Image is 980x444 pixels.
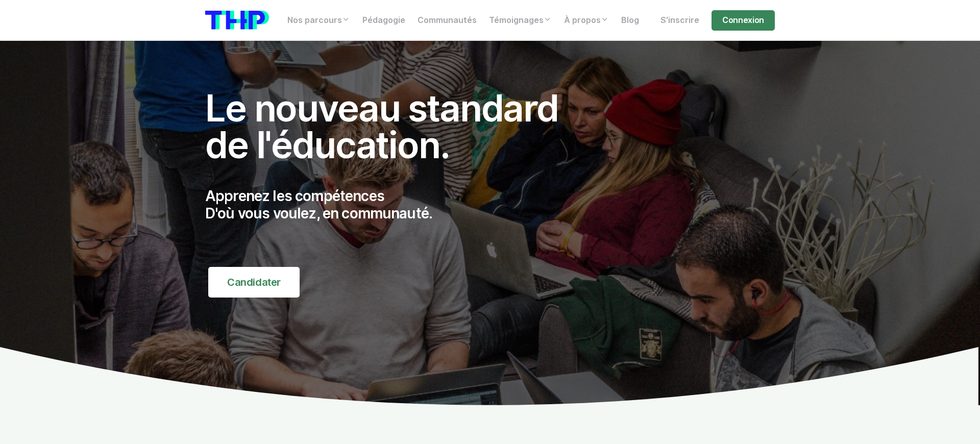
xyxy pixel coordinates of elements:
[654,10,705,31] a: S'inscrire
[356,10,411,31] a: Pédagogie
[208,267,300,298] a: Candidater
[205,11,269,30] img: logo
[615,10,645,31] a: Blog
[483,10,558,31] a: Témoignages
[281,10,356,31] a: Nos parcours
[558,10,615,31] a: À propos
[205,188,581,222] p: Apprenez les compétences D'où vous voulez, en communauté.
[712,10,775,31] a: Connexion
[205,90,581,163] h1: Le nouveau standard de l'éducation.
[411,10,483,31] a: Communautés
